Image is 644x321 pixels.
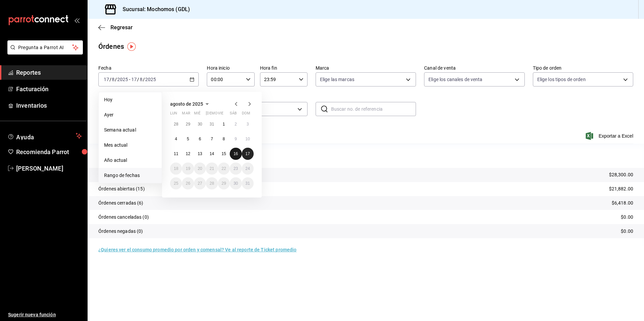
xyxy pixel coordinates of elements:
[115,77,117,82] span: /
[206,177,218,189] button: 28 de agosto de 2025
[246,137,250,141] abbr: 10 de agosto de 2025
[109,77,111,82] span: /
[198,181,202,186] abbr: 27 de agosto de 2025
[194,133,206,145] button: 6 de agosto de 2025
[182,111,190,118] abbr: martes
[7,40,83,55] button: Pregunta a Parrot AI
[331,102,416,116] input: Buscar no. de referencia
[110,24,133,31] span: Regresar
[16,84,82,94] span: Facturación
[174,166,178,171] abbr: 18 de agosto de 2025
[206,111,246,118] abbr: jueves
[186,151,190,156] abbr: 12 de agosto de 2025
[218,163,230,175] button: 22 de agosto de 2025
[233,166,238,171] abbr: 23 de agosto de 2025
[199,137,201,141] abbr: 6 de agosto de 2025
[206,133,218,145] button: 7 de agosto de 2025
[117,77,128,82] input: ----
[246,151,250,156] abbr: 17 de agosto de 2025
[211,137,213,141] abbr: 7 de agosto de 2025
[260,66,308,70] label: Hora fin
[428,76,482,83] span: Elige los canales de venta
[170,163,182,175] button: 18 de agosto de 2025
[247,122,249,127] abbr: 3 de agosto de 2025
[206,163,218,175] button: 21 de agosto de 2025
[230,133,241,145] button: 9 de agosto de 2025
[230,118,241,130] button: 2 de agosto de 2025
[210,151,214,156] abbr: 14 de agosto de 2025
[222,166,226,171] abbr: 22 de agosto de 2025
[111,77,115,82] input: --
[16,68,82,77] span: Reportes
[234,122,237,127] abbr: 2 de agosto de 2025
[98,66,199,70] label: Fecha
[198,151,202,156] abbr: 13 de agosto de 2025
[170,100,211,108] button: agosto de 2025
[609,171,633,178] p: $28,300.00
[206,118,218,130] button: 31 de julio de 2025
[98,185,145,192] p: Órdenes abiertas (15)
[103,77,109,82] input: --
[74,17,79,23] button: open_drawer_menu
[194,111,200,118] abbr: miércoles
[210,166,214,171] abbr: 21 de agosto de 2025
[175,137,177,141] abbr: 4 de agosto de 2025
[104,142,156,149] span: Mes actual
[186,181,190,186] abbr: 26 de agosto de 2025
[609,185,633,192] p: $21,882.00
[139,77,143,82] input: --
[218,133,230,145] button: 8 de agosto de 2025
[131,77,137,82] input: --
[174,151,178,156] abbr: 11 de agosto de 2025
[316,66,416,70] label: Marca
[194,148,206,160] button: 13 de agosto de 2025
[182,118,194,130] button: 29 de julio de 2025
[98,200,143,207] p: Órdenes cerradas (6)
[117,5,190,13] h3: Sucursal: Mochomos (GDL)
[187,137,189,141] abbr: 5 de agosto de 2025
[242,118,254,130] button: 3 de agosto de 2025
[587,132,633,140] button: Exportar a Excel
[104,96,156,103] span: Hoy
[612,200,633,207] p: $6,418.00
[210,181,214,186] abbr: 28 de agosto de 2025
[127,42,136,51] img: Tooltip marker
[194,163,206,175] button: 20 de agosto de 2025
[104,127,156,134] span: Semana actual
[16,164,82,173] span: [PERSON_NAME]
[174,122,178,127] abbr: 28 de julio de 2025
[206,148,218,160] button: 14 de agosto de 2025
[218,118,230,130] button: 1 de agosto de 2025
[182,148,194,160] button: 12 de agosto de 2025
[207,66,254,70] label: Hora inicio
[537,76,586,83] span: Elige los tipos de orden
[137,77,139,82] span: /
[98,152,633,160] p: Resumen
[170,118,182,130] button: 28 de julio de 2025
[170,111,177,118] abbr: lunes
[194,118,206,130] button: 30 de julio de 2025
[621,214,633,221] p: $0.00
[246,166,250,171] abbr: 24 de agosto de 2025
[98,247,296,252] a: ¿Quieres ver el consumo promedio por orden y comensal? Ve al reporte de Ticket promedio
[104,111,156,118] span: Ayer
[170,148,182,160] button: 11 de agosto de 2025
[242,111,250,118] abbr: domingo
[182,177,194,189] button: 26 de agosto de 2025
[210,122,214,127] abbr: 31 de julio de 2025
[16,101,82,110] span: Inventarios
[170,177,182,189] button: 25 de agosto de 2025
[242,177,254,189] button: 31 de agosto de 2025
[233,181,238,186] abbr: 30 de agosto de 2025
[5,49,83,56] a: Pregunta a Parrot AI
[174,181,178,186] abbr: 25 de agosto de 2025
[222,181,226,186] abbr: 29 de agosto de 2025
[424,66,524,70] label: Canal de venta
[230,163,241,175] button: 23 de agosto de 2025
[198,166,202,171] abbr: 20 de agosto de 2025
[145,77,156,82] input: ----
[533,66,633,70] label: Tipo de orden
[230,111,237,118] abbr: sábado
